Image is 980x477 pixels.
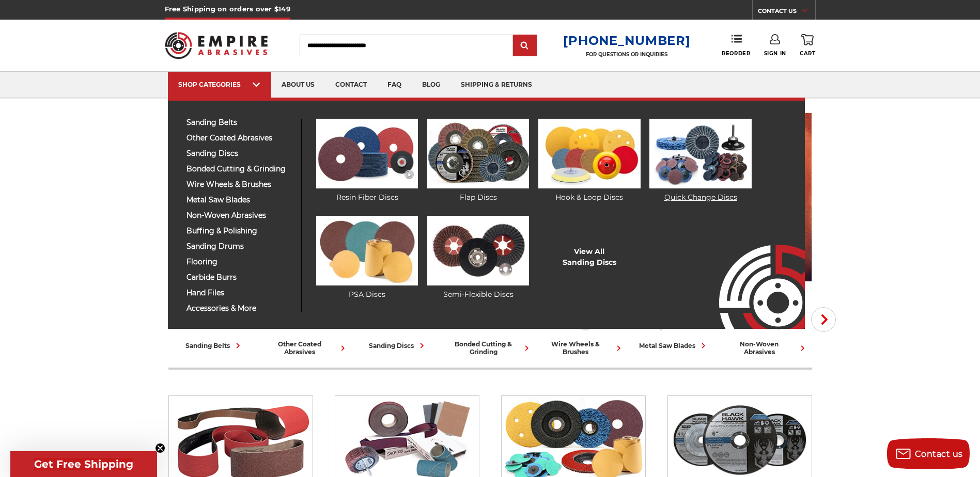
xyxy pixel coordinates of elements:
[186,243,293,250] span: sanding drums
[915,449,963,459] span: Contact us
[722,34,750,56] a: Reorder
[186,165,293,173] span: bonded cutting & grinding
[649,119,751,188] img: Quick Change Discs
[155,443,165,453] button: Close teaser
[758,5,815,20] a: CONTACT US
[178,81,261,88] div: SHOP CATEGORIES
[271,72,325,98] a: about us
[427,216,529,300] a: Semi-Flexible Discs
[427,119,529,203] a: Flap Discs
[186,119,293,126] span: sanding belts
[515,36,535,56] input: Submit
[369,340,427,351] div: sanding discs
[538,119,640,188] img: Hook & Loop Discs
[724,340,808,356] div: non-woven abrasives
[427,119,529,188] img: Flap Discs
[185,340,243,351] div: sanding belts
[701,214,805,329] img: Empire Abrasives Logo Image
[186,196,293,204] span: metal saw blades
[800,50,815,57] span: Cart
[887,438,970,469] button: Contact us
[563,33,690,48] a: [PHONE_NUMBER]
[722,50,750,57] span: Reorder
[563,246,616,268] a: View AllSanding Discs
[316,119,418,203] a: Resin Fiber Discs
[649,119,751,203] a: Quick Change Discs
[265,340,348,356] div: other coated abrasives
[448,340,532,356] div: bonded cutting & grinding
[811,307,836,332] button: Next
[186,227,293,235] span: buffing & polishing
[540,340,624,356] div: wire wheels & brushes
[186,274,293,281] span: carbide burrs
[427,216,529,285] img: Semi-Flexible Discs
[10,451,157,477] div: Get Free ShippingClose teaser
[800,34,815,57] a: Cart
[325,72,377,98] a: contact
[538,119,640,203] a: Hook & Loop Discs
[639,340,709,351] div: metal saw blades
[186,305,293,312] span: accessories & more
[186,258,293,266] span: flooring
[316,216,418,285] img: PSA Discs
[186,181,293,188] span: wire wheels & brushes
[563,51,690,58] p: FOR QUESTIONS OR INQUIRIES
[186,150,293,157] span: sanding discs
[316,119,418,188] img: Resin Fiber Discs
[186,134,293,142] span: other coated abrasives
[34,458,133,470] span: Get Free Shipping
[450,72,542,98] a: shipping & returns
[186,212,293,219] span: non-woven abrasives
[186,289,293,297] span: hand files
[412,72,450,98] a: blog
[377,72,412,98] a: faq
[316,216,418,300] a: PSA Discs
[764,50,786,57] span: Sign In
[165,25,268,66] img: Empire Abrasives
